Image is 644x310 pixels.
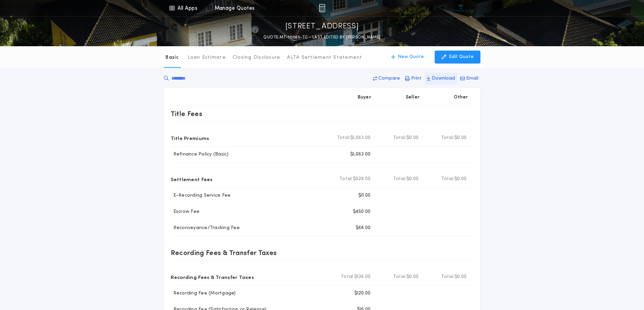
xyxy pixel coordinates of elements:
[425,73,457,85] button: Download
[371,73,402,85] button: Compare
[406,94,420,101] p: Seller
[354,274,371,280] span: $136.00
[393,135,407,141] b: Total:
[403,73,424,85] button: Print
[350,151,371,158] p: $1,063.00
[406,274,419,280] span: $0.00
[398,54,424,60] p: New Quote
[171,208,200,215] p: Escrow Fee
[165,54,179,61] p: Basic
[319,4,325,12] img: img
[448,5,474,11] img: vs-icon
[411,75,422,82] p: Print
[356,225,371,231] p: $68.00
[449,54,474,60] p: Edit Quote
[171,108,202,119] p: Title Fees
[171,174,213,185] p: Settlement Fees
[171,247,277,258] p: Recording Fees & Transfer Taxes
[441,274,455,280] b: Total:
[435,51,480,63] button: Edit Quote
[393,274,407,280] b: Total:
[337,135,351,141] b: Total:
[341,274,354,280] b: Total:
[233,54,281,61] p: Closing Disclosure
[188,54,226,61] p: Loan Estimate
[263,34,380,41] p: QUOTE MT-10065-TC - LAST EDITED BY [PERSON_NAME]
[350,135,371,141] span: $1,063.00
[171,225,240,231] p: Reconveyance/Tracking Fee
[432,75,455,82] p: Download
[171,151,229,158] p: Refinance Policy (Basic)
[378,75,400,82] p: Compare
[466,75,478,82] p: Email
[287,54,362,61] p: ALTA Settlement Statement
[171,133,209,143] p: Title Premiums
[454,94,468,101] p: Other
[171,272,254,282] p: Recording Fees & Transfer Taxes
[441,176,455,182] b: Total:
[441,135,455,141] b: Total:
[358,192,371,199] p: $11.00
[358,94,371,101] p: Buyer
[339,176,353,182] b: Total:
[171,192,231,199] p: E-Recording Service Fee
[353,176,371,182] span: $529.00
[454,176,467,182] span: $0.00
[454,274,467,280] span: $0.00
[171,290,236,297] p: Recording Fee (Mortgage)
[285,21,359,32] p: [STREET_ADDRESS]
[406,135,419,141] span: $0.00
[406,176,419,182] span: $0.00
[458,73,480,85] button: Email
[393,176,407,182] b: Total:
[454,135,467,141] span: $0.00
[354,290,371,297] p: $120.00
[384,51,431,63] button: New Quote
[353,208,371,215] p: $450.00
